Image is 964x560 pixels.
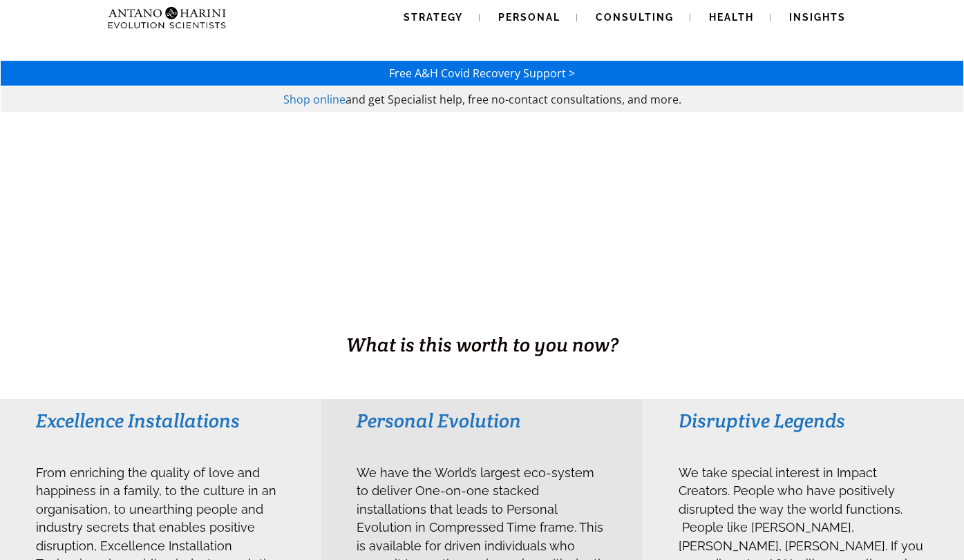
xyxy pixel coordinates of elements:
span: Strategy [404,12,463,23]
h1: BUSINESS. HEALTH. Family. Legacy [1,302,963,331]
h3: Disruptive Legends [679,408,928,433]
span: Insights [789,12,846,23]
span: Health [709,12,754,23]
span: and get Specialist help, free no-contact consultations, and more. [346,92,681,107]
span: What is this worth to you now? [346,332,618,357]
span: Personal [498,12,560,23]
h3: Excellence Installations [36,408,285,433]
a: Shop online [283,92,346,107]
h3: Personal Evolution [357,408,606,433]
span: Consulting [596,12,674,23]
a: Free A&H Covid Recovery Support > [389,66,575,81]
